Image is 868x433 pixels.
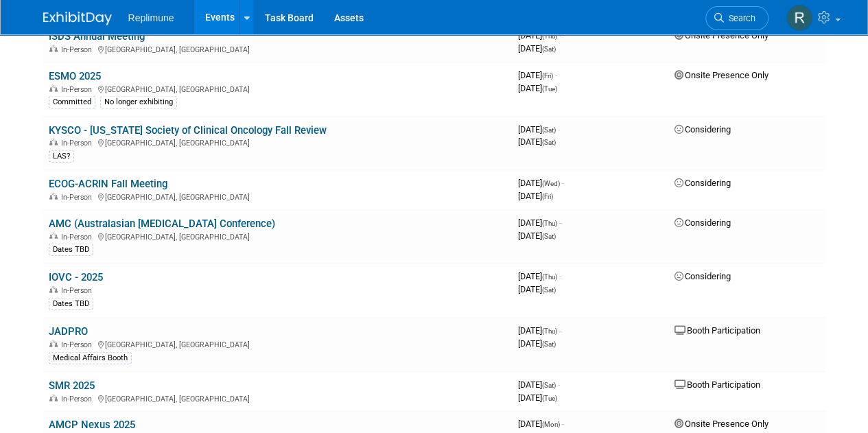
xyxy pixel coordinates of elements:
[49,393,507,403] div: [GEOGRAPHIC_DATA], [GEOGRAPHIC_DATA]
[558,124,560,134] span: -
[518,43,556,54] span: [DATE]
[724,13,755,23] span: Search
[558,379,560,390] span: -
[562,419,564,429] span: -
[518,30,561,40] span: [DATE]
[49,395,58,401] img: In-Person Event
[542,382,556,389] span: (Sat)
[542,85,557,93] span: (Tue)
[705,6,769,30] a: Search
[559,325,561,336] span: -
[49,193,58,200] img: In-Person Event
[61,139,96,148] span: In-Person
[518,83,557,93] span: [DATE]
[49,83,507,94] div: [GEOGRAPHIC_DATA], [GEOGRAPHIC_DATA]
[559,30,561,40] span: -
[518,284,556,294] span: [DATE]
[555,70,557,80] span: -
[518,231,556,241] span: [DATE]
[675,178,731,188] span: Considering
[518,218,561,228] span: [DATE]
[542,32,557,40] span: (Thu)
[61,286,96,295] span: In-Person
[49,298,93,310] div: Dates TBD
[49,231,507,242] div: [GEOGRAPHIC_DATA], [GEOGRAPHIC_DATA]
[518,379,560,390] span: [DATE]
[49,218,275,230] a: AMC (Australasian [MEDICAL_DATA] Conference)
[542,220,557,227] span: (Thu)
[49,340,58,347] img: In-Person Event
[675,30,769,40] span: Onsite Presence Only
[518,393,557,403] span: [DATE]
[675,419,769,429] span: Onsite Presence Only
[49,271,103,283] a: IOVC - 2025
[61,45,96,54] span: In-Person
[61,340,96,349] span: In-Person
[49,96,95,108] div: Committed
[518,124,560,134] span: [DATE]
[675,271,731,281] span: Considering
[518,137,556,147] span: [DATE]
[518,178,564,188] span: [DATE]
[49,233,58,239] img: In-Person Event
[49,379,95,392] a: SMR 2025
[49,419,135,431] a: AMCP Nexus 2025
[49,45,58,52] img: In-Person Event
[675,124,731,134] span: Considering
[542,395,557,402] span: (Tue)
[559,218,561,228] span: -
[786,5,812,31] img: Rosalind Malhotra
[675,379,760,390] span: Booth Participation
[542,327,557,335] span: (Thu)
[128,12,174,23] span: Replimune
[61,193,96,202] span: In-Person
[675,70,769,80] span: Onsite Presence Only
[518,191,553,201] span: [DATE]
[49,191,507,202] div: [GEOGRAPHIC_DATA], [GEOGRAPHIC_DATA]
[675,218,731,228] span: Considering
[61,233,96,242] span: In-Person
[49,43,507,54] div: [GEOGRAPHIC_DATA], [GEOGRAPHIC_DATA]
[49,85,58,92] img: In-Person Event
[542,273,557,281] span: (Thu)
[559,271,561,281] span: -
[61,395,96,403] span: In-Person
[43,12,112,25] img: ExhibitDay
[542,340,556,348] span: (Sat)
[49,178,167,190] a: ECOG-ACRIN Fall Meeting
[518,325,561,336] span: [DATE]
[518,70,557,80] span: [DATE]
[49,352,132,364] div: Medical Affairs Booth
[49,70,101,82] a: ESMO 2025
[49,325,88,338] a: JADPRO
[675,325,760,336] span: Booth Participation
[518,338,556,349] span: [DATE]
[542,126,556,134] span: (Sat)
[49,30,145,43] a: ISDS Annual Meeting
[100,96,177,108] div: No longer exhibiting
[542,286,556,294] span: (Sat)
[542,233,556,240] span: (Sat)
[49,139,58,145] img: In-Person Event
[542,180,560,187] span: (Wed)
[49,244,93,256] div: Dates TBD
[518,419,564,429] span: [DATE]
[542,193,553,200] span: (Fri)
[542,45,556,53] span: (Sat)
[49,150,74,163] div: LAS?
[49,286,58,293] img: In-Person Event
[542,421,560,428] span: (Mon)
[49,338,507,349] div: [GEOGRAPHIC_DATA], [GEOGRAPHIC_DATA]
[49,137,507,148] div: [GEOGRAPHIC_DATA], [GEOGRAPHIC_DATA]
[562,178,564,188] span: -
[518,271,561,281] span: [DATE]
[49,124,327,137] a: KYSCO - [US_STATE] Society of Clinical Oncology Fall Review
[542,72,553,80] span: (Fri)
[61,85,96,94] span: In-Person
[542,139,556,146] span: (Sat)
